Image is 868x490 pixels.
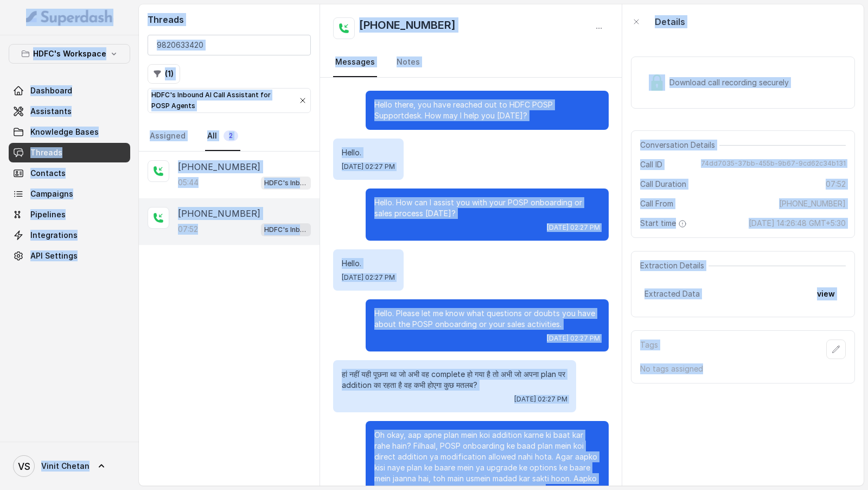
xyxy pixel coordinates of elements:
[26,9,113,26] img: light.svg
[342,273,395,282] span: [DATE] 02:27 PM
[148,122,188,151] a: Assigned
[826,179,846,190] span: 07:52
[640,260,709,271] span: Extraction Details
[359,17,456,39] h2: [PHONE_NUMBER]
[30,209,66,220] span: Pipelines
[394,48,422,77] a: Notes
[749,218,846,229] span: [DATE] 14:26:48 GMT+5:30
[33,47,106,60] p: HDFC's Workspace
[9,246,130,266] a: API Settings
[640,218,689,229] span: Start time
[342,147,395,158] p: Hello.
[514,395,567,404] span: [DATE] 02:27 PM
[30,189,73,199] span: Campaigns
[148,88,311,113] button: HDFC's Inbound AI Call Assistant for POSP Agents
[342,162,395,171] span: [DATE] 02:27 PM
[701,159,846,170] span: 74dd7035-37bb-455b-9b67-9cd62c34b131
[41,461,90,472] span: Vinit Chetan
[640,363,846,374] p: No tags assigned
[9,143,130,162] a: Threads
[640,179,686,190] span: Call Duration
[779,198,846,209] span: [PHONE_NUMBER]
[148,13,311,26] h2: Threads
[18,461,30,472] text: VS
[178,207,260,220] p: [PHONE_NUMBER]
[9,102,130,121] a: Assistants
[342,369,567,391] p: हां नहीं यही पूछना था जो अभी वह complete हो गया है तो अभी जो अपना plan पर addition का रहता है वह ...
[178,177,199,188] p: 05:44
[9,81,130,100] a: Dashboard
[264,178,308,189] p: HDFC's Inbound AI Call Assistant for POSP Agents
[148,64,180,84] button: (1)
[669,77,793,88] span: Download call recording securely
[9,122,130,142] a: Knowledge Bases
[342,258,395,269] p: Hello.
[151,90,290,111] p: HDFC's Inbound AI Call Assistant for POSP Agents
[644,288,700,299] span: Extracted Data
[640,198,673,209] span: Call From
[333,48,377,77] a: Messages
[374,197,600,219] p: Hello. How can I assist you with your POSP onboarding or sales process [DATE]?
[547,334,600,343] span: [DATE] 02:27 PM
[333,48,609,77] nav: Tabs
[9,451,130,481] a: Vinit Chetan
[640,340,658,359] p: Tags
[640,159,662,170] span: Call ID
[30,127,99,137] span: Knowledge Bases
[30,250,78,261] span: API Settings
[205,122,240,151] a: All2
[9,184,130,204] a: Campaigns
[30,230,78,241] span: Integrations
[148,35,311,55] input: Search by Call ID or Phone Number
[30,147,62,158] span: Threads
[178,160,260,173] p: [PHONE_NUMBER]
[374,99,600,121] p: Hello there, you have reached out to HDFC POSP Supportdesk. How may I help you [DATE]?
[264,224,308,235] p: HDFC's Inbound AI Call Assistant for POSP Agents
[30,168,66,179] span: Contacts
[224,130,238,141] span: 2
[9,205,130,224] a: Pipelines
[640,140,719,150] span: Conversation Details
[30,85,72,96] span: Dashboard
[655,15,685,28] p: Details
[810,284,841,304] button: view
[9,225,130,245] a: Integrations
[9,164,130,183] a: Contacts
[148,122,311,151] nav: Tabs
[547,223,600,232] span: [DATE] 02:27 PM
[374,308,600,330] p: Hello. Please let me know what questions or doubts you have about the POSP onboarding or your sal...
[178,224,198,235] p: 07:52
[30,106,72,117] span: Assistants
[9,44,130,64] button: HDFC's Workspace
[649,74,665,91] img: Lock Icon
